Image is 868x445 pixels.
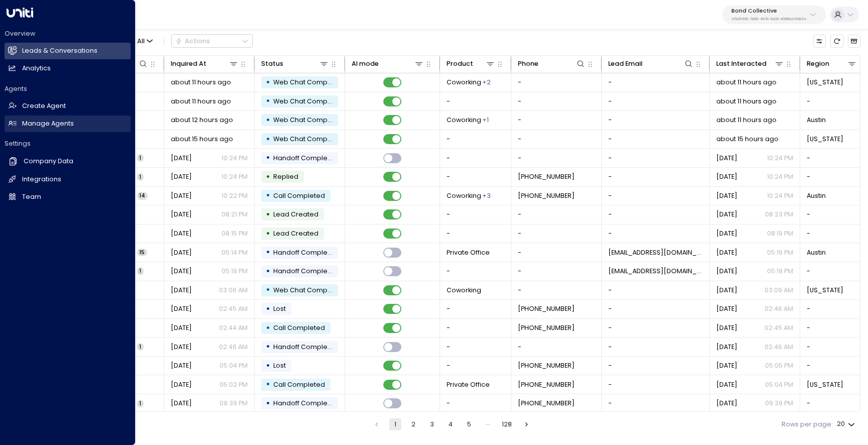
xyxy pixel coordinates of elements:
div: Phone [518,58,586,69]
span: Yesterday [171,304,192,313]
span: Handoff Completed [273,267,339,275]
h2: Settings [5,139,131,148]
td: - [602,319,710,338]
p: 08:21 PM [222,210,248,219]
span: about 15 hours ago [171,135,233,144]
div: Region [807,58,829,69]
td: - [602,300,710,318]
div: • [266,169,270,185]
h2: Manage Agents [22,119,74,129]
span: Replied [273,172,298,181]
span: Private Office [447,380,490,389]
label: Rows per page: [782,420,833,429]
span: Yesterday [716,267,737,276]
div: • [266,320,270,336]
span: Austin [807,191,826,200]
td: - [440,262,511,281]
div: • [266,301,270,317]
span: +15127508494 [518,172,575,181]
div: AI mode [352,58,424,69]
div: Meeting Rooms [482,116,489,125]
td: - [440,338,511,356]
button: Actions [171,34,253,48]
p: 02:46 AM [765,304,793,313]
span: Yesterday [171,286,192,295]
span: Sep 19, 2025 [171,399,192,408]
span: about 11 hours ago [716,97,777,106]
p: 05:04 PM [765,380,793,389]
h2: Company Data [24,157,73,166]
span: 1 [137,267,144,275]
div: • [266,339,270,355]
div: Day Passes,Meeting Rooms,Private Office [482,191,491,200]
span: Web Chat Completed [273,97,345,105]
div: Status [261,58,330,69]
div: • [266,245,270,260]
span: Lost [273,361,286,370]
p: 10:24 PM [767,154,793,163]
div: Product [447,58,496,69]
span: 15 [137,249,147,256]
span: Yesterday [716,191,737,200]
div: • [266,188,270,203]
a: Create Agent [5,98,131,115]
td: - [602,92,710,111]
button: Go to page 2 [407,418,419,430]
div: Inquired At [171,58,206,69]
div: Last Interacted [716,58,767,69]
td: - [602,130,710,149]
p: 05:19 PM [767,267,793,276]
a: Company Data [5,153,131,170]
span: Handoff Completed [273,154,339,162]
button: Go to page 128 [500,418,514,430]
p: 08:15 PM [222,229,248,238]
span: +19178631530 [518,304,575,313]
span: +15743606385 [518,399,575,408]
p: 08:19 PM [767,229,793,238]
h2: Overview [5,29,131,38]
p: 10:24 PM [767,191,793,200]
span: +19178631530 [518,323,575,332]
td: - [511,205,602,224]
p: 02:45 AM [219,304,248,313]
span: Yesterday [716,323,737,332]
span: Sep 18, 2025 [171,380,192,389]
p: 10:24 PM [767,172,793,181]
td: - [440,394,511,413]
p: 03:09 AM [765,286,793,295]
button: page 1 [389,418,401,430]
div: • [266,93,270,109]
p: 09:39 PM [220,399,248,408]
p: 09:39 PM [765,399,793,408]
span: Yesterday [716,304,737,313]
span: lilvalenzuela48@gmail.com [608,248,703,257]
span: Call Completed [273,380,325,389]
a: Manage Agents [5,116,131,132]
td: - [602,281,710,300]
span: about 12 hours ago [171,116,233,125]
span: lilvalenzuela48@gmail.com [608,267,703,276]
span: Handoff Completed [273,248,339,257]
div: • [266,377,270,392]
button: Go to page 3 [426,418,438,430]
td: - [440,319,511,338]
div: • [266,282,270,298]
span: Austin [807,116,826,125]
td: - [511,73,602,92]
span: Yesterday [171,343,192,352]
span: Web Chat Completed [273,135,345,143]
button: Archived Leads [848,35,860,47]
span: Call Completed [273,323,325,332]
td: - [602,73,710,92]
a: Integrations [5,171,131,188]
span: Sep 20, 2025 [716,361,737,370]
span: +19174713871 [518,380,575,389]
h2: Agents [5,84,131,93]
span: 1 [137,173,144,181]
td: - [440,205,511,224]
h2: Create Agent [22,101,66,111]
span: Coworking [447,191,481,200]
div: AI mode [352,58,379,69]
h2: Team [22,192,41,202]
span: Yesterday [171,172,192,181]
